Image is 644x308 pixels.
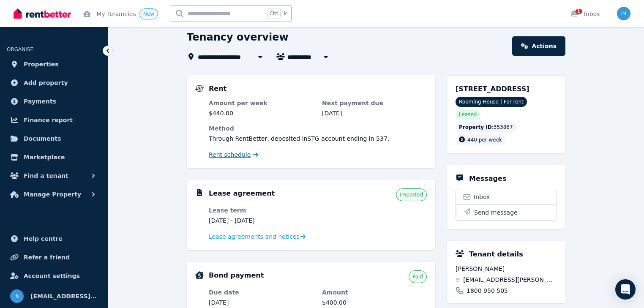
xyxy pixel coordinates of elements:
[467,286,508,295] span: 1800 950 505
[7,249,101,266] a: Refer a friend
[456,204,557,220] button: Send message
[7,149,101,166] a: Marketplace
[7,167,101,184] button: Find a tenant
[400,191,423,198] span: Imported
[322,109,427,117] dd: [DATE]
[209,288,314,297] dt: Due date
[7,112,101,128] a: Finance report
[209,298,314,307] dd: [DATE]
[576,9,582,14] span: 1
[467,137,502,143] span: 440 per week
[195,85,204,92] img: Rental Payments
[209,124,427,133] dt: Method
[7,230,101,247] a: Help centre
[463,275,557,284] span: [EMAIL_ADDRESS][PERSON_NAME][DOMAIN_NAME]
[209,109,314,117] dd: $440.00
[209,84,226,94] h5: Rent
[209,216,314,225] dd: [DATE] - [DATE]
[7,93,101,110] a: Payments
[267,8,281,19] span: Ctrl
[469,249,523,259] h5: Tenant details
[474,208,518,217] span: Send message
[617,7,630,20] img: info@museliving.com.au
[322,99,427,107] dt: Next payment due
[512,36,565,56] a: Actions
[209,135,389,142] span: Through RentBetter , deposited in STG account ending in 537 .
[24,234,63,244] span: Help centre
[209,232,300,241] span: Lease agreements and notices
[209,99,314,107] dt: Amount per week
[7,130,101,147] a: Documents
[14,7,71,20] img: RentBetter
[322,298,427,307] dd: $400.00
[24,96,56,106] span: Payments
[24,171,68,181] span: Find a tenant
[209,206,314,215] dt: Lease term
[284,10,287,17] span: k
[459,111,477,118] span: Leased
[30,291,98,301] span: [EMAIL_ADDRESS][DOMAIN_NAME]
[24,152,65,162] span: Marketplace
[459,124,492,131] span: Property ID
[209,150,251,159] span: Rent schedule
[187,30,289,44] h1: Tenancy overview
[195,271,204,279] img: Bond Details
[24,78,68,88] span: Add property
[322,288,427,297] dt: Amount
[10,289,24,303] img: info@museliving.com.au
[24,252,70,262] span: Refer a friend
[209,150,259,159] a: Rent schedule
[456,122,516,132] div: : 353867
[412,273,423,280] span: Paid
[209,270,264,281] h5: Bond payment
[456,189,557,204] a: Inbox
[570,10,600,18] div: Inbox
[7,186,101,203] button: Manage Property
[24,271,80,281] span: Account settings
[7,46,33,52] span: ORGANISE
[615,279,636,300] div: Open Intercom Messenger
[7,74,101,91] a: Add property
[24,189,81,199] span: Manage Property
[209,232,306,241] a: Lease agreements and notices
[456,85,529,93] span: [STREET_ADDRESS]
[469,174,506,184] h5: Messages
[7,56,101,73] a: Properties
[24,115,73,125] span: Finance report
[24,134,61,144] span: Documents
[456,97,527,107] span: Rooming House | For rent
[209,188,275,199] h5: Lease agreement
[474,193,490,201] span: Inbox
[7,267,101,284] a: Account settings
[143,11,154,17] span: New
[24,59,59,69] span: Properties
[456,264,557,273] span: [PERSON_NAME]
